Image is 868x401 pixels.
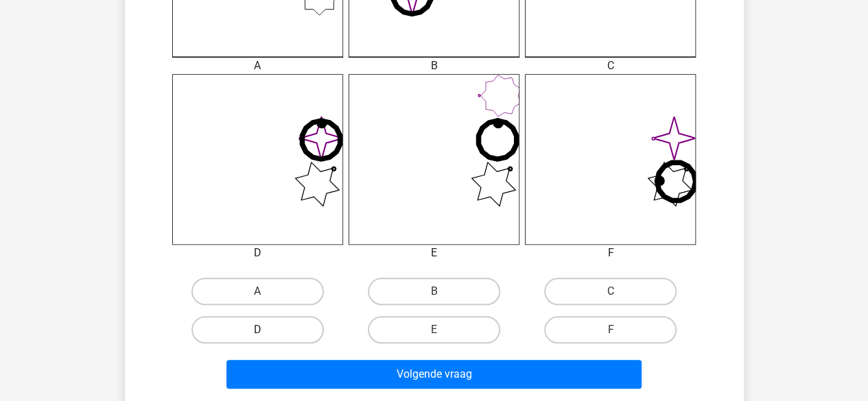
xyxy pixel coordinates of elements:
[368,278,500,305] label: B
[544,316,677,343] label: F
[338,58,530,74] div: B
[515,58,706,74] div: C
[368,316,500,343] label: E
[191,278,324,305] label: A
[191,316,324,343] label: D
[515,245,706,261] div: F
[162,58,353,74] div: A
[162,245,353,261] div: D
[226,360,642,389] button: Volgende vraag
[338,245,530,261] div: E
[544,278,677,305] label: C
